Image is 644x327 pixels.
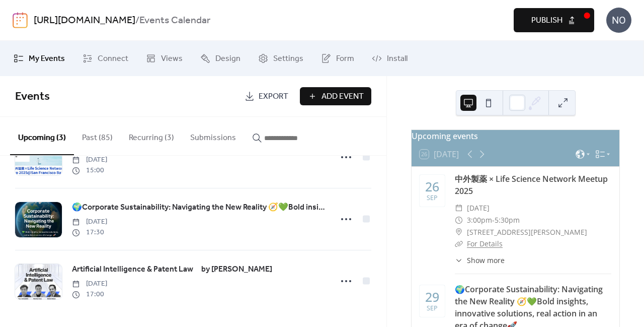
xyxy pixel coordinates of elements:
[427,305,438,312] div: Sep
[72,165,107,176] span: 15:00
[74,117,121,154] button: Past (85)
[72,289,107,300] span: 17:00
[455,255,463,266] div: ​
[34,11,135,30] a: [URL][DOMAIN_NAME]
[425,180,439,193] div: 26
[72,201,326,214] a: 🌍Corporate Sustainability: Navigating the New Reality 🧭💚Bold insights, innovative solutions, real...
[29,53,65,65] span: My Events
[193,45,248,72] a: Design
[13,12,28,28] img: logo
[467,255,505,266] span: Show more
[467,239,503,248] a: For Details
[455,255,505,266] button: ​Show more
[425,291,439,303] div: 29
[412,130,619,142] div: Upcoming events
[467,226,587,238] span: [STREET_ADDRESS][PERSON_NAME]
[321,91,364,103] span: Add Event
[455,202,463,214] div: ​
[495,214,520,226] span: 5:30pm
[72,155,107,165] span: [DATE]
[237,87,296,105] a: Export
[364,45,415,72] a: Install
[531,15,562,27] span: Publish
[121,117,182,154] button: Recurring (3)
[215,53,240,65] span: Design
[455,214,463,226] div: ​
[72,264,272,276] span: Artificial Intelligence & Patent Law by [PERSON_NAME]
[161,53,183,65] span: Views
[606,8,631,33] div: NO
[135,11,139,30] b: /
[10,117,74,155] button: Upcoming (3)
[387,53,408,65] span: Install
[75,45,136,72] a: Connect
[72,217,107,227] span: [DATE]
[182,117,244,154] button: Submissions
[6,45,72,72] a: My Events
[72,227,107,238] span: 17:30
[336,53,354,65] span: Form
[138,45,190,72] a: Views
[514,8,594,32] button: Publish
[98,53,128,65] span: Connect
[72,202,326,214] span: 🌍Corporate Sustainability: Navigating the New Reality 🧭💚Bold insights, innovative solutions, real...
[492,214,495,226] span: -
[139,11,210,30] b: Events Calendar
[467,202,490,214] span: [DATE]
[313,45,362,72] a: Form
[251,45,311,72] a: Settings
[15,86,50,108] span: Events
[455,226,463,238] div: ​
[259,91,288,103] span: Export
[455,238,463,250] div: ​
[273,53,303,65] span: Settings
[467,214,492,226] span: 3:00pm
[300,87,371,105] button: Add Event
[72,279,107,289] span: [DATE]
[455,173,608,197] a: 中外製薬 × Life Science Network Meetup 2025
[72,263,272,276] a: Artificial Intelligence & Patent Law by [PERSON_NAME]
[427,195,438,202] div: Sep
